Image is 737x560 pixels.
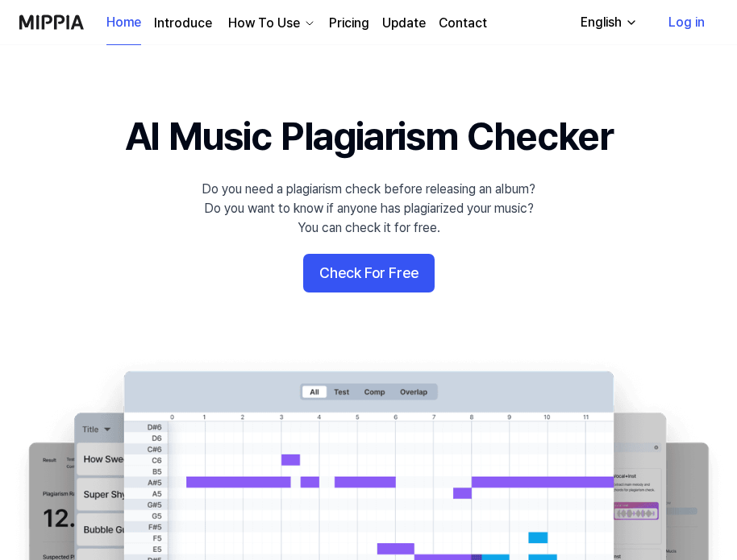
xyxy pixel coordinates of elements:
a: Contact [439,14,487,33]
a: Update [382,14,426,33]
a: Introduce [154,14,212,33]
button: English [568,6,647,39]
div: How To Use [225,14,303,33]
div: English [577,13,625,32]
a: Pricing [329,14,369,33]
button: Check For Free [303,254,435,292]
button: How To Use [225,14,316,33]
a: Home [106,1,141,45]
h1: AI Music Plagiarism Checker [125,110,613,164]
div: Do you need a plagiarism check before releasing an album? Do you want to know if anyone has plagi... [202,180,535,238]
